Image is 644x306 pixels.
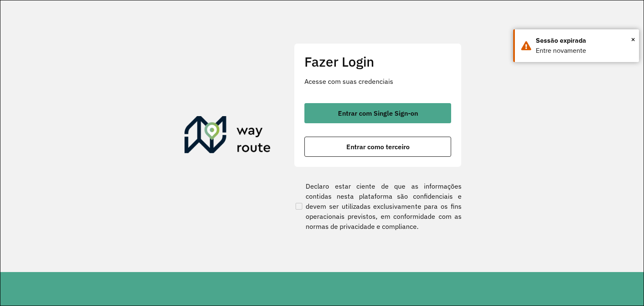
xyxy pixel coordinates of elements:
button: Close [631,33,635,46]
button: button [304,137,451,157]
label: Declaro estar ciente de que as informações contidas nesta plataforma são confidenciais e devem se... [294,181,462,231]
button: button [304,103,451,123]
img: Roteirizador AmbevTech [184,116,271,156]
div: Entre novamente [536,46,633,56]
span: × [631,33,635,46]
h2: Fazer Login [304,54,451,70]
p: Acesse com suas credenciais [304,76,451,86]
div: Sessão expirada [536,36,633,46]
span: Entrar como terceiro [346,143,410,150]
span: Entrar com Single Sign-on [338,110,418,117]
